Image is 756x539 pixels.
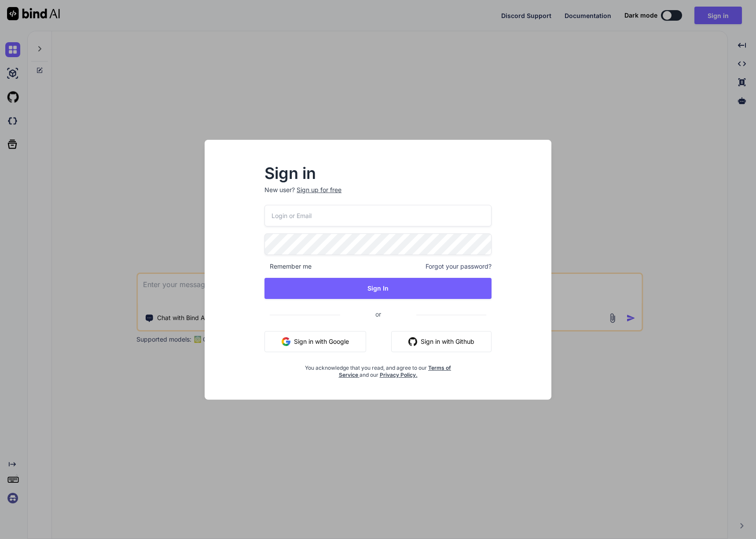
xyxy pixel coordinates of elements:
span: or [340,303,416,325]
img: tab_domain_overview_orange.svg [37,55,44,62]
button: Sign in with Github [391,331,492,352]
div: Sign up for free [297,186,341,194]
p: New user? [264,186,492,205]
span: Forgot your password? [426,262,492,271]
a: Terms of Service [339,364,451,378]
button: Sign in with Google [264,331,366,352]
div: [PERSON_NAME]: [DOMAIN_NAME] [23,23,126,30]
h2: Sign in [264,166,492,180]
img: github [408,337,417,346]
img: logo_orange.svg [14,14,21,21]
div: v 4.0.25 [25,14,43,21]
a: Privacy Policy. [380,371,418,378]
div: Domínio [47,56,67,62]
span: Remember me [264,262,312,271]
input: Login or Email [264,205,492,226]
div: Palavras-chave [105,56,139,62]
button: Sign In [264,278,492,299]
img: tab_keywords_by_traffic_grey.svg [95,55,103,62]
img: website_grey.svg [14,23,21,30]
div: You acknowledge that you read, and agree to our and our [302,359,454,379]
img: google [282,337,290,346]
